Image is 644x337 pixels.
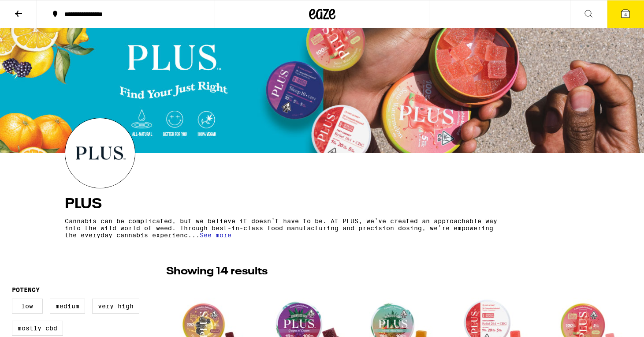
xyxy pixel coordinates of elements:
[12,286,40,293] legend: Potency
[65,118,135,188] img: PLUS logo
[607,0,644,28] button: 4
[166,264,268,279] p: Showing 14 results
[92,299,139,314] label: Very High
[624,12,627,17] span: 4
[12,299,43,314] label: Low
[65,197,580,211] h4: PLUS
[12,321,63,336] label: Mostly CBD
[65,217,502,239] p: Cannabis can be complicated, but we believe it doesn’t have to be. At PLUS, we’ve created an appr...
[200,232,231,239] span: See more
[50,299,85,314] label: Medium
